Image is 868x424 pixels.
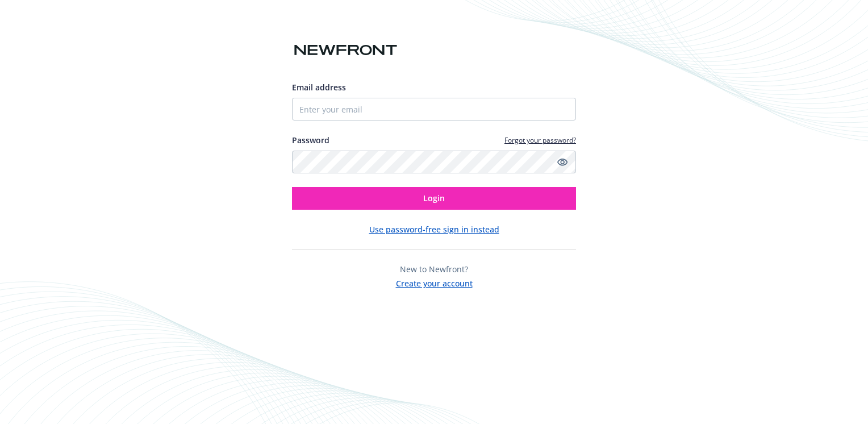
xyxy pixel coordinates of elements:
[292,134,329,146] label: Password
[292,40,399,60] img: Newfront logo
[369,223,499,235] button: Use password-free sign in instead
[400,264,468,275] span: New to Newfront?
[292,82,346,93] span: Email address
[396,275,473,289] button: Create your account
[556,155,569,169] a: Show password
[504,135,576,145] a: Forgot your password?
[292,187,576,210] button: Login
[292,98,576,120] input: Enter your email
[423,193,445,203] span: Login
[292,151,576,173] input: Enter your password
